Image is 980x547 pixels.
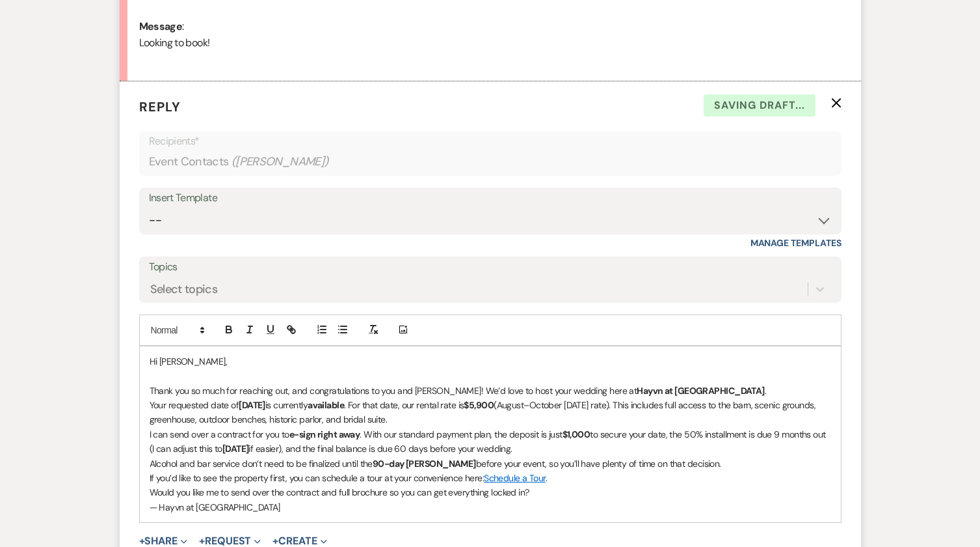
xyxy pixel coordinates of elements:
span: ( [PERSON_NAME] ) [232,153,329,171]
strong: [DATE] [222,443,249,455]
strong: $1,000 [563,428,590,440]
span: Saving draft... [704,94,815,117]
p: — Hayvn at [GEOGRAPHIC_DATA] [150,500,831,514]
strong: e-sign right away [289,428,360,440]
span: Reply [139,98,181,115]
label: Topics [149,258,832,277]
b: Message [139,20,183,33]
p: Hi [PERSON_NAME], [150,354,831,369]
button: Request [199,536,261,546]
p: I can send over a contract for you to . With our standard payment plan, the deposit is just to se... [150,427,831,456]
button: Share [139,536,188,546]
p: Would you like me to send over the contract and full brochure so you can get everything locked in? [150,485,831,499]
p: Recipients* [149,133,832,150]
span: + [139,536,145,546]
strong: Hayvn at [GEOGRAPHIC_DATA] [637,385,764,397]
strong: $5,900 [464,399,494,411]
a: Schedule a Tour [484,472,546,484]
strong: 90-day [PERSON_NAME] [373,458,476,470]
div: Event Contacts [149,149,832,175]
p: Your requested date of is currently . For that date, our rental rate is (August–October [DATE] ra... [150,398,831,427]
div: Select topics [150,280,218,298]
p: If you’d like to see the property first, you can schedule a tour at your convenience here: . [150,471,831,485]
span: + [272,536,278,546]
strong: [DATE] [239,399,265,411]
a: Manage Templates [750,237,841,249]
p: Alcohol and bar service don’t need to be finalized until the before your event, so you’ll have pl... [150,456,831,471]
span: + [199,536,205,546]
button: Create [272,536,326,546]
p: Thank you so much for reaching out, and congratulations to you and [PERSON_NAME]! We’d love to ho... [150,384,831,398]
strong: available [308,399,344,411]
div: Insert Template [149,189,832,208]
